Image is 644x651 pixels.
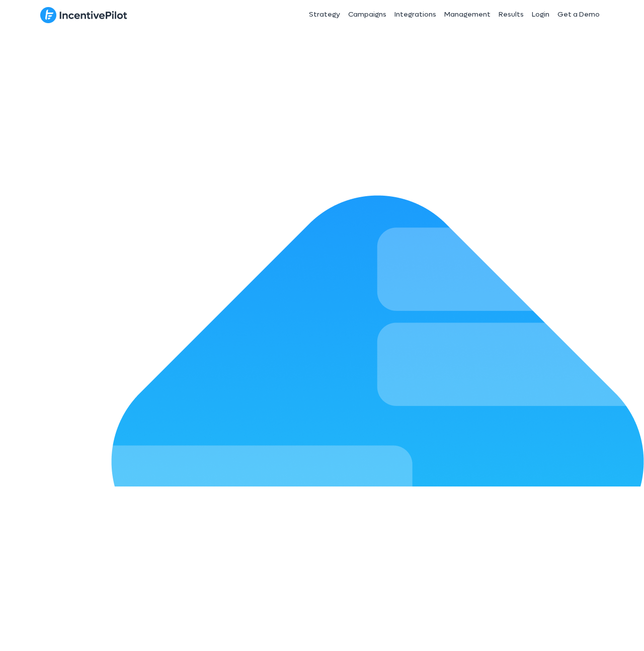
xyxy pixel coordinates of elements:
[528,2,553,27] a: Login
[390,2,440,27] a: Integrations
[40,7,127,24] img: IncentivePilot
[305,2,344,27] a: Strategy
[235,2,604,27] nav: Header Menu
[440,2,495,27] a: Management
[344,2,390,27] a: Campaigns
[553,2,604,27] a: Get a Demo
[495,2,528,27] a: Results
